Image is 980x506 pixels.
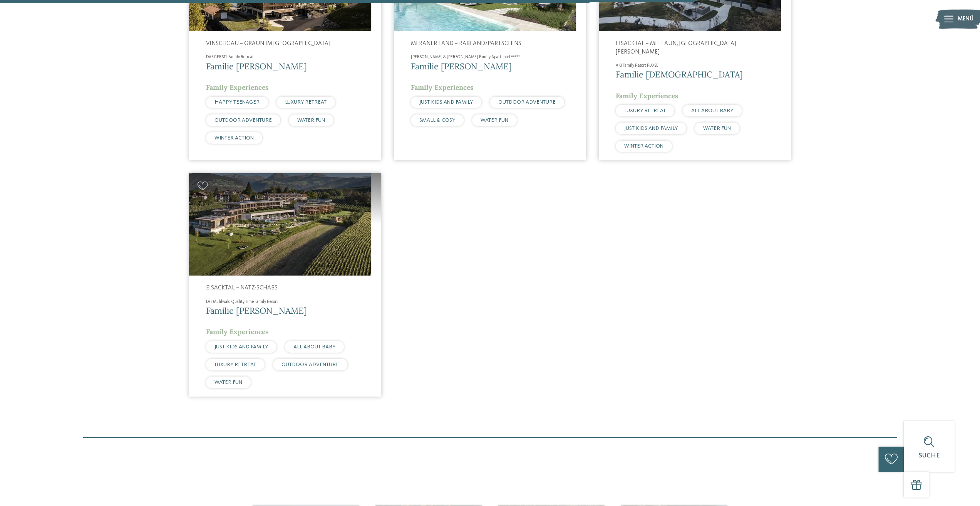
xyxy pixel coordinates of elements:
h4: [PERSON_NAME] & [PERSON_NAME] Family Aparthotel ****ˢ [411,54,569,60]
span: ALL ABOUT BABY [691,108,733,113]
span: LUXURY RETREAT [624,108,666,113]
img: Familienhotels gesucht? Hier findet ihr die besten! [189,173,371,276]
span: Family Experiences [411,83,474,92]
h4: DAS GERSTL Family Retreat [206,54,364,60]
span: Familie [PERSON_NAME] [411,61,512,72]
h4: Das Mühlwald Quality Time Family Resort [206,299,364,305]
span: Familie [PERSON_NAME] [206,61,307,72]
span: JUST KIDS AND FAMILY [214,344,268,350]
h4: AKI Family Resort PLOSE [616,63,774,69]
span: WINTER ACTION [624,143,663,149]
span: SMALL & COSY [419,118,455,123]
span: WATER FUN [297,118,325,123]
span: ALL ABOUT BABY [293,344,335,350]
span: OUTDOOR ADVENTURE [281,362,339,367]
span: OUTDOOR ADVENTURE [498,99,556,105]
span: LUXURY RETREAT [214,362,256,367]
span: WATER FUN [703,126,731,131]
span: Family Experiences [206,83,269,92]
span: HAPPY TEENAGER [214,99,260,105]
span: WATER FUN [481,118,508,123]
span: JUST KIDS AND FAMILY [624,126,678,131]
span: Eisacktal – Natz-Schabs [206,285,278,291]
a: Familienhotels gesucht? Hier findet ihr die besten! Eisacktal – Natz-Schabs Das Mühlwald Quality ... [189,173,381,397]
span: Eisacktal – Mellaun, [GEOGRAPHIC_DATA][PERSON_NAME] [616,40,736,55]
span: JUST KIDS AND FAMILY [419,99,473,105]
span: Vinschgau – Graun im [GEOGRAPHIC_DATA] [206,40,330,47]
span: Meraner Land – Rabland/Partschins [411,40,521,47]
span: Familie [DEMOGRAPHIC_DATA] [616,69,743,80]
span: Family Experiences [616,91,678,100]
span: Suche [918,452,940,459]
span: OUTDOOR ADVENTURE [214,118,272,123]
span: LUXURY RETREAT [285,99,327,105]
span: WINTER ACTION [214,135,254,141]
span: WATER FUN [214,380,242,385]
span: Familie [PERSON_NAME] [206,305,307,316]
span: Family Experiences [206,327,269,336]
